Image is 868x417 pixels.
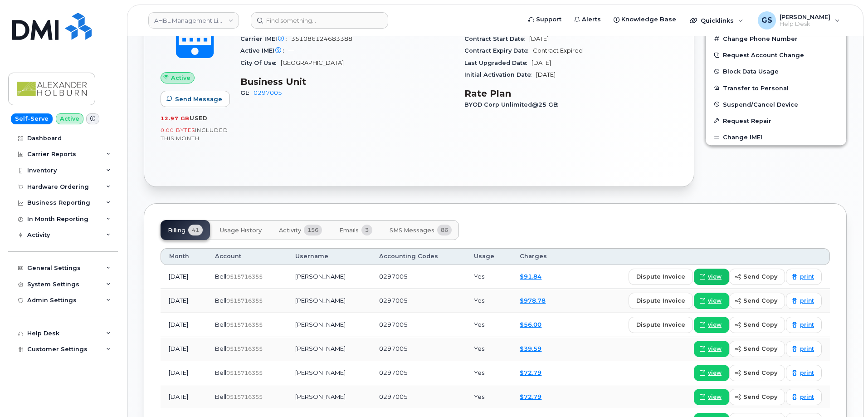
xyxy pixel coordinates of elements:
[288,47,294,54] span: —
[464,101,563,108] span: BYOD Corp Unlimited@25 GB
[361,225,372,235] span: 3
[226,345,263,352] span: 0515716355
[339,227,359,234] span: Emails
[215,393,226,400] span: Bell
[520,345,541,352] a: $39.59
[254,89,282,96] a: 0297005
[694,389,729,405] a: view
[520,297,546,304] a: $978.78
[729,389,785,405] button: send copy
[800,321,814,329] span: print
[379,297,408,304] span: 0297005
[161,127,195,133] span: 0.00 Bytes
[694,269,729,285] a: view
[800,297,814,305] span: print
[786,293,822,309] a: print
[251,12,388,29] input: Find something...
[706,47,846,63] button: Request Account Change
[694,317,729,333] a: view
[161,265,207,289] td: [DATE]
[729,293,785,309] button: send copy
[636,296,685,305] span: dispute invoice
[287,248,371,265] th: Username
[464,88,678,99] h3: Rate Plan
[371,248,466,265] th: Accounting Codes
[780,13,830,20] span: [PERSON_NAME]
[379,321,408,328] span: 0297005
[287,361,371,385] td: [PERSON_NAME]
[786,317,822,333] a: print
[215,369,226,376] span: Bell
[629,317,693,333] button: dispute invoice
[708,369,722,377] span: view
[148,12,239,29] a: AHBL Management Limited Partnership
[240,89,254,96] span: GL
[226,369,263,376] span: 0515716355
[729,269,785,285] button: send copy
[708,345,722,353] span: view
[287,337,371,361] td: [PERSON_NAME]
[800,369,814,377] span: print
[694,293,729,309] a: view
[800,345,814,353] span: print
[215,273,226,280] span: Bell
[161,313,207,337] td: [DATE]
[171,74,190,82] span: Active
[190,115,208,122] span: used
[532,59,551,66] span: [DATE]
[636,320,685,329] span: dispute invoice
[161,385,207,409] td: [DATE]
[226,297,263,304] span: 0515716355
[379,369,408,376] span: 0297005
[281,59,344,66] span: [GEOGRAPHIC_DATA]
[287,265,371,289] td: [PERSON_NAME]
[215,321,226,328] span: Bell
[464,47,533,54] span: Contract Expiry Date
[536,71,556,78] span: [DATE]
[743,368,777,377] span: send copy
[729,365,785,381] button: send copy
[161,91,230,107] button: Send Message
[287,313,371,337] td: [PERSON_NAME]
[761,15,772,26] span: GS
[161,248,207,265] th: Month
[512,248,566,265] th: Charges
[161,127,228,142] span: included this month
[215,345,226,352] span: Bell
[466,289,512,313] td: Yes
[287,289,371,313] td: [PERSON_NAME]
[723,101,798,108] span: Suspend/Cancel Device
[529,35,549,42] span: [DATE]
[240,35,291,42] span: Carrier IMEI
[379,345,408,352] span: 0297005
[800,273,814,281] span: print
[708,297,722,305] span: view
[175,95,222,103] span: Send Message
[161,115,190,122] span: 12.97 GB
[743,320,777,329] span: send copy
[533,47,583,54] span: Contract Expired
[706,80,846,96] button: Transfer to Personal
[437,225,452,235] span: 86
[464,71,536,78] span: Initial Activation Date
[708,393,722,401] span: view
[629,293,693,309] button: dispute invoice
[287,385,371,409] td: [PERSON_NAME]
[729,317,785,333] button: send copy
[466,313,512,337] td: Yes
[279,227,301,234] span: Activity
[466,265,512,289] td: Yes
[390,227,434,234] span: SMS Messages
[161,337,207,361] td: [DATE]
[522,10,568,29] a: Support
[743,296,777,305] span: send copy
[706,30,846,47] button: Change Phone Number
[161,361,207,385] td: [DATE]
[636,272,685,281] span: dispute invoice
[800,393,814,401] span: print
[683,11,750,29] div: Quicklinks
[621,15,676,24] span: Knowledge Base
[226,393,263,400] span: 0515716355
[466,385,512,409] td: Yes
[706,129,846,145] button: Change IMEI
